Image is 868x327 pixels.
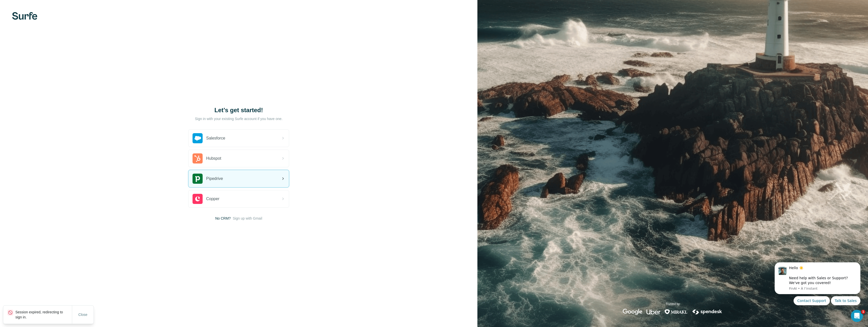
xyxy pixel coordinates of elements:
[193,133,203,143] img: salesforce's logo
[12,12,37,20] img: Surfe's logo
[75,310,91,319] button: Close
[206,135,225,141] span: Salesforce
[666,302,680,306] p: Trusted by
[206,196,219,202] span: Copper
[188,106,289,114] h1: Let’s get started!
[861,310,865,314] span: 1
[646,309,660,315] img: uber's logo
[193,194,203,204] img: copper's logo
[664,309,688,315] img: mirakl's logo
[623,309,642,315] img: google's logo
[193,153,203,164] img: hubspot's logo
[851,310,863,322] iframe: Intercom live chat
[206,176,223,182] span: Pipedrive
[15,310,72,320] p: Session expired, redirecting to sign in.
[692,309,723,315] img: spendesk's logo
[767,258,868,308] iframe: Intercom notifications message
[215,216,231,221] span: No CRM?
[206,155,221,161] span: Hubspot
[193,174,203,184] img: pipedrive's logo
[233,216,262,221] button: Sign up with Gmail
[78,312,88,317] span: Close
[195,116,282,121] p: Sign in with your existing Surfe account if you have one.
